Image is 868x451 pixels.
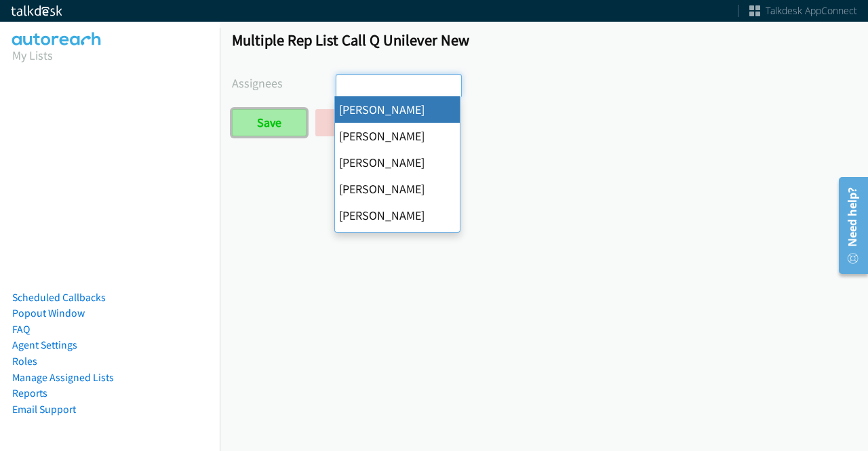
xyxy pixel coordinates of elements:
li: [PERSON_NAME] [335,229,460,255]
li: [PERSON_NAME] [335,176,460,202]
input: Save [232,109,307,136]
a: Reports [12,387,47,399]
iframe: Resource Center [829,172,868,279]
li: [PERSON_NAME] [335,96,460,123]
li: [PERSON_NAME] [335,123,460,149]
li: [PERSON_NAME] [335,202,460,229]
a: Popout Window [12,307,85,319]
a: Back [315,109,391,136]
a: Email Support [12,403,76,416]
li: [PERSON_NAME] [335,149,460,176]
a: Scheduled Callbacks [12,291,106,304]
h1: Multiple Rep List Call Q Unilever New [232,31,856,50]
a: Agent Settings [12,338,77,351]
label: Assignees [232,74,336,92]
a: FAQ [12,323,30,336]
a: My Lists [12,47,53,63]
a: Roles [12,355,37,368]
a: Talkdesk AppConnect [749,4,857,18]
a: Manage Assigned Lists [12,371,114,384]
